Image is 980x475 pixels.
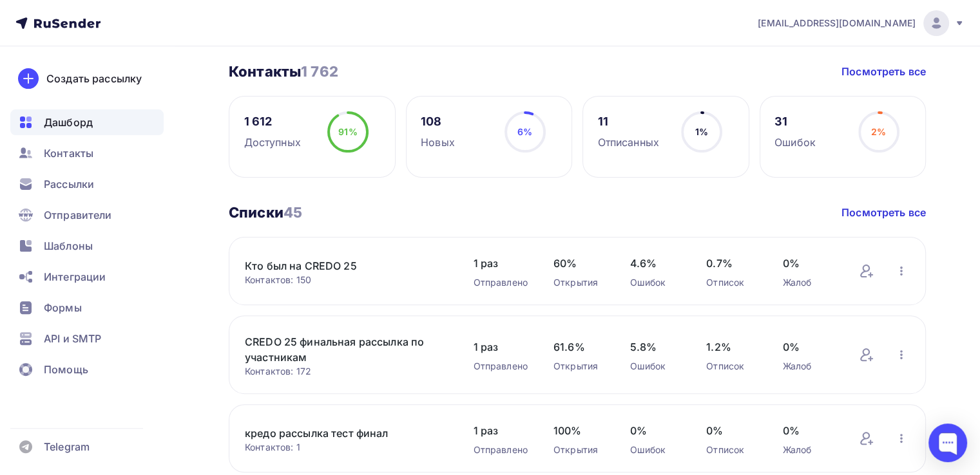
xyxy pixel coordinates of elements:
[630,423,681,438] span: 0%
[283,204,302,221] span: 45
[706,443,757,456] div: Отписок
[553,276,604,289] div: Открытия
[783,256,834,271] span: 0%
[421,135,455,150] div: Новых
[10,109,164,135] a: Дашборд
[774,114,816,129] div: 31
[473,443,527,456] div: Отправлено
[473,276,527,289] div: Отправлено
[44,176,94,192] span: Рассылки
[871,126,886,137] span: 2%
[44,145,93,161] span: Контакты
[706,276,757,289] div: Отписок
[10,140,164,166] a: Контакты
[473,360,527,373] div: Отправлено
[44,362,88,377] span: Помощь
[473,339,527,355] span: 1 раз
[758,17,916,30] span: [EMAIL_ADDRESS][DOMAIN_NAME]
[473,423,527,438] span: 1 раз
[783,339,834,355] span: 0%
[301,63,338,80] span: 1 762
[630,276,681,289] div: Ошибок
[630,360,681,373] div: Ошибок
[473,256,527,271] span: 1 раз
[553,423,604,438] span: 100%
[44,238,93,254] span: Шаблоны
[774,135,816,150] div: Ошибок
[695,126,708,137] span: 1%
[245,425,447,441] a: кредо рассылка тест финал
[706,339,757,355] span: 1.2%
[245,441,447,454] div: Контактов: 1
[598,114,659,129] div: 11
[783,443,834,456] div: Жалоб
[44,439,90,454] span: Telegram
[44,115,93,130] span: Дашборд
[517,126,532,137] span: 6%
[421,114,455,129] div: 108
[338,126,357,137] span: 91%
[245,258,447,274] a: Кто был на CREDO 25
[229,203,302,221] h3: Списки
[229,62,338,80] h3: Контакты
[10,233,164,259] a: Шаблоны
[630,256,681,271] span: 4.6%
[46,71,142,86] div: Создать рассылку
[245,274,447,286] div: Контактов: 150
[44,331,101,346] span: API и SMTP
[630,339,681,355] span: 5.8%
[783,423,834,438] span: 0%
[758,10,965,36] a: [EMAIL_ADDRESS][DOMAIN_NAME]
[553,256,604,271] span: 60%
[706,256,757,271] span: 0.7%
[10,295,164,321] a: Формы
[245,365,447,378] div: Контактов: 172
[598,135,659,150] div: Отписанных
[783,360,834,373] div: Жалоб
[706,360,757,373] div: Отписок
[244,135,301,150] div: Доступных
[783,276,834,289] div: Жалоб
[44,300,82,315] span: Формы
[44,269,106,284] span: Интеграции
[841,205,926,220] a: Посмотреть все
[10,171,164,197] a: Рассылки
[841,64,926,79] a: Посмотреть все
[553,443,604,456] div: Открытия
[630,443,681,456] div: Ошибок
[244,114,301,129] div: 1 612
[245,334,447,365] a: CREDO 25 финальная рассылка по участникам
[10,202,164,228] a: Отправители
[44,207,112,223] span: Отправители
[553,360,604,373] div: Открытия
[706,423,757,438] span: 0%
[553,339,604,355] span: 61.6%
